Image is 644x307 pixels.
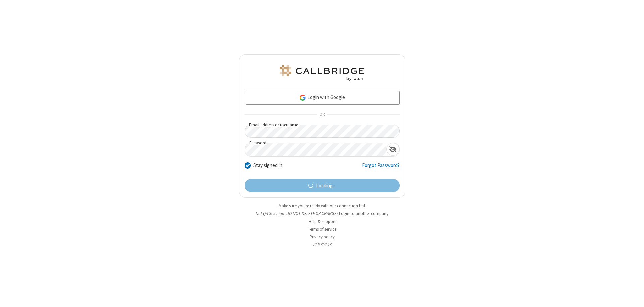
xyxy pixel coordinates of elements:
img: QA Selenium DO NOT DELETE OR CHANGE [278,65,366,81]
a: Privacy policy [310,234,335,240]
li: Not QA Selenium DO NOT DELETE OR CHANGE? [239,210,405,217]
span: Loading... [316,182,336,190]
label: Stay signed in [253,162,282,169]
a: Help & support [309,219,336,224]
button: Loading... [245,179,400,192]
button: Login to another company [339,210,388,217]
a: Make sure you're ready with our connection test [279,203,365,209]
img: google-icon.png [299,94,306,101]
a: Terms of service [308,226,336,232]
input: Email address or username [245,125,400,138]
iframe: Chat [627,290,639,302]
li: v2.6.352.13 [239,241,405,248]
div: Show password [386,143,399,156]
input: Password [245,143,386,156]
a: Forgot Password? [362,162,400,174]
a: Login with Google [245,91,400,104]
span: OR [317,110,327,119]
